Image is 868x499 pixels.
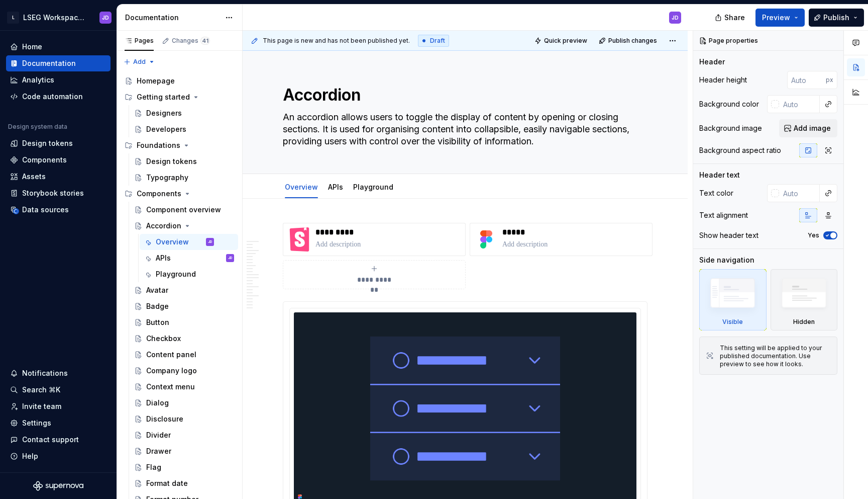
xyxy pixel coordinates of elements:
[22,368,68,378] div: Notifications
[823,13,849,23] span: Publish
[156,237,189,247] div: Overview
[130,379,238,395] a: Context menu
[430,37,445,45] span: Draft
[2,7,115,28] button: LLSEG Workspace Design SystemJD
[23,13,87,23] div: LSEG Workspace Design System
[608,37,657,45] span: Publish changes
[6,185,111,201] a: Storybook stories
[6,448,111,464] button: Help
[130,282,238,298] a: Avatar
[699,269,767,330] div: Visible
[22,155,67,165] div: Components
[146,462,161,472] div: Flag
[208,237,212,247] div: JD
[6,135,111,151] a: Design tokens
[699,170,740,180] div: Header text
[474,227,498,252] img: 3cf6e56e-fa46-496b-94eb-bf29c77fc80f.svg
[140,234,238,250] a: OverviewJD
[130,395,238,411] a: Dialog
[6,202,111,218] a: Data sources
[8,123,67,131] div: Design system data
[22,138,73,148] div: Design tokens
[263,37,410,45] span: This page is new and has not been published yet.
[133,58,146,66] span: Add
[22,401,61,411] div: Invite team
[779,95,820,113] input: Auto
[146,430,171,440] div: Divider
[137,76,175,86] div: Homepage
[779,119,837,137] button: Add image
[130,475,238,491] a: Format date
[596,34,662,48] button: Publish changes
[146,124,186,134] div: Developers
[146,382,195,392] div: Context menu
[6,89,111,105] a: Code automation
[720,344,831,368] div: This setting will be applied to your published documentation. Use preview to see how it looks.
[281,109,645,149] textarea: An accordion allows users to toggle the display of content by opening or closing sections. It is ...
[130,314,238,330] a: Button
[172,37,210,45] div: Changes
[6,432,111,448] button: Contact support
[146,366,197,376] div: Company logo
[137,189,181,199] div: Components
[7,12,19,24] div: L
[793,318,815,326] div: Hidden
[324,176,347,197] div: APIs
[146,317,169,327] div: Button
[130,121,238,137] a: Developers
[22,435,79,445] div: Contact support
[6,382,111,398] button: Search ⌘K
[787,71,826,89] input: Auto
[125,37,154,45] div: Pages
[130,298,238,314] a: Badge
[22,172,46,182] div: Assets
[146,173,188,183] div: Typography
[672,14,679,22] div: JD
[826,76,833,84] p: px
[33,481,83,491] svg: Supernova Logo
[102,14,109,22] div: JD
[130,347,238,363] a: Content panel
[6,152,111,168] a: Components
[137,140,180,150] div: Foundations
[699,75,747,85] div: Header height
[228,253,232,263] div: JD
[121,73,238,89] a: Homepage
[22,451,38,461] div: Help
[130,411,238,427] a: Disclosure
[808,231,819,239] label: Yes
[6,39,111,55] a: Home
[22,205,69,215] div: Data sources
[146,446,171,456] div: Drawer
[328,183,343,191] a: APIs
[794,123,831,133] span: Add image
[130,170,238,186] a: Typography
[22,75,54,85] div: Analytics
[121,55,158,69] button: Add
[146,301,169,311] div: Badge
[121,186,238,202] div: Components
[6,415,111,431] a: Settings
[130,427,238,443] a: Divider
[22,418,51,428] div: Settings
[156,269,196,279] div: Playground
[285,183,318,191] a: Overview
[544,37,587,45] span: Quick preview
[130,153,238,170] a: Design tokens
[22,58,76,68] div: Documentation
[146,285,168,295] div: Avatar
[22,188,84,198] div: Storybook stories
[6,169,111,185] a: Assets
[699,57,725,67] div: Header
[137,92,190,102] div: Getting started
[146,108,182,118] div: Designers
[710,9,751,27] button: Share
[22,42,42,52] div: Home
[699,188,733,198] div: Text color
[130,330,238,347] a: Checkbox
[130,363,238,379] a: Company logo
[762,13,790,23] span: Preview
[724,13,745,23] span: Share
[699,210,748,220] div: Text alignment
[6,398,111,414] a: Invite team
